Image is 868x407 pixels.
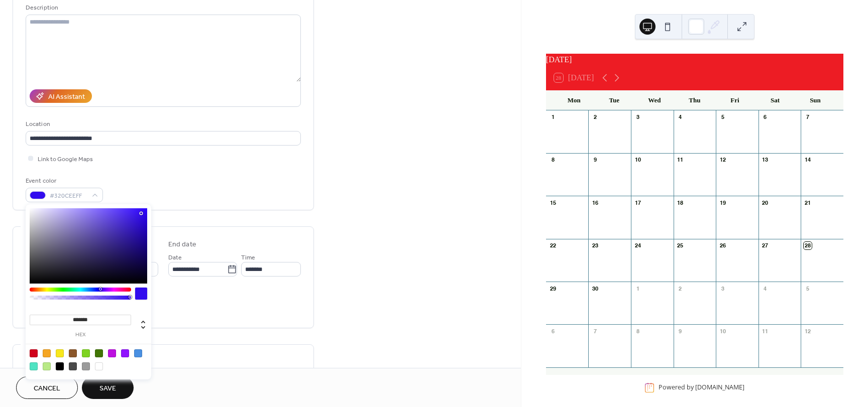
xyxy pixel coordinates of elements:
div: 12 [719,156,726,164]
div: Fri [715,90,755,110]
div: 12 [804,327,811,335]
div: 16 [591,199,599,206]
div: Powered by [659,383,744,392]
div: Event color [26,176,101,186]
div: 7 [804,113,811,121]
span: #320CEEFF [50,191,87,201]
div: End date [168,239,196,250]
span: Cancel [34,383,60,394]
div: 6 [549,327,557,335]
div: 28 [804,242,811,249]
span: Date [168,252,182,263]
div: 5 [804,285,811,292]
div: [DATE] [546,54,843,66]
div: 6 [762,113,769,121]
div: 30 [591,285,599,292]
div: 17 [634,199,641,206]
div: 15 [549,199,557,206]
div: 18 [677,199,684,206]
div: Tue [594,90,634,110]
div: #9B9B9B [82,362,90,370]
div: 3 [719,285,726,292]
div: #D0021B [30,349,38,357]
div: 8 [549,156,557,164]
div: 25 [677,242,684,249]
div: #F8E71C [56,349,64,357]
div: #4A90E2 [134,349,142,357]
div: 20 [762,199,769,206]
label: hex [30,332,131,338]
span: Time [241,252,255,263]
div: 29 [549,285,557,292]
div: 27 [762,242,769,249]
button: Save [82,376,134,399]
div: 26 [719,242,726,249]
div: 19 [719,199,726,206]
div: #B8E986 [43,362,51,370]
div: 1 [634,285,641,292]
div: #7ED321 [82,349,90,357]
div: 9 [677,327,684,335]
div: 22 [549,242,557,249]
button: AI Assistant [30,89,92,103]
div: #4A4A4A [69,362,77,370]
div: #BD10E0 [108,349,116,357]
div: 11 [762,327,769,335]
div: Description [26,3,299,13]
div: 9 [591,156,599,164]
div: 3 [634,113,641,121]
div: 21 [804,199,811,206]
span: Link to Google Maps [38,154,93,165]
div: 10 [719,327,726,335]
div: #8B572A [69,349,77,357]
div: 10 [634,156,641,164]
div: AI Assistant [48,92,85,102]
div: 8 [634,327,641,335]
div: 2 [591,113,599,121]
div: Wed [634,90,675,110]
button: Cancel [16,376,78,399]
div: Thu [675,90,715,110]
div: 24 [634,242,641,249]
div: 13 [762,156,769,164]
div: #F5A623 [43,349,51,357]
div: Sun [795,90,835,110]
div: 2 [677,285,684,292]
div: #FFFFFF [95,362,103,370]
div: Location [26,119,299,129]
div: 5 [719,113,726,121]
div: #417505 [95,349,103,357]
div: #9013FE [121,349,129,357]
div: Mon [554,90,594,110]
div: 4 [677,113,684,121]
div: 4 [762,285,769,292]
div: 23 [591,242,599,249]
div: #000000 [56,362,64,370]
div: 11 [677,156,684,164]
div: 1 [549,113,557,121]
div: Sat [755,90,795,110]
div: 7 [591,327,599,335]
div: #50E3C2 [30,362,38,370]
a: [DOMAIN_NAME] [695,383,744,392]
span: Save [99,383,116,394]
div: 14 [804,156,811,164]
